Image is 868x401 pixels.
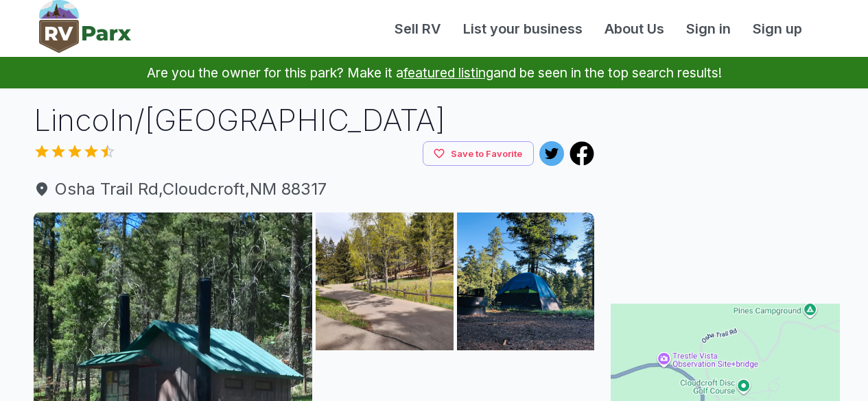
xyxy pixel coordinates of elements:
a: featured listing [403,64,493,81]
span: Osha Trail Rd , Cloudcroft , NM 88317 [34,177,595,202]
a: About Us [594,19,675,39]
a: Sell RV [384,19,452,39]
button: Save to Favorite [423,141,534,167]
img: AAcXr8q6b-UxwxcNSpvZ9T3MXpEyV6fvzJhmEIpKuACQqE8211S3ehi9blUX72cwPrz8kTUsMA-l_wg4CoPgca8127KjNkK0K... [457,212,595,350]
a: Sign in [675,19,742,39]
a: Osha Trail Rd,Cloudcroft,NM 88317 [34,177,595,202]
iframe: Advertisement [611,99,840,271]
img: AAcXr8rrNbjMv-BYK_4DEjpFRJSbBlcts5Ry26ZoEN938IF5ZX1yR6hj-4BfMS5rW0FVH-5tj43YLgkbNPvaFzo8sK6Y0X0s0... [316,212,454,350]
h1: Lincoln/[GEOGRAPHIC_DATA] [34,99,595,141]
p: Are you the owner for this park? Make it a and be seen in the top search results! [16,57,852,88]
a: List your business [452,19,594,39]
a: Sign up [742,19,813,39]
